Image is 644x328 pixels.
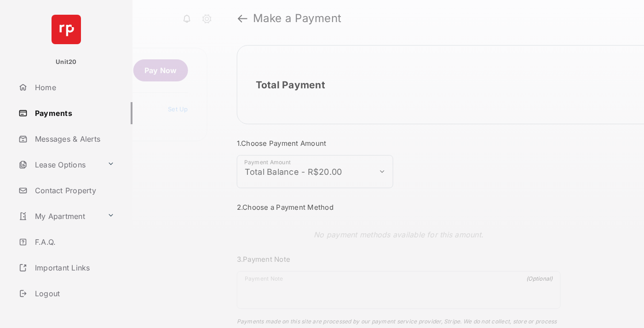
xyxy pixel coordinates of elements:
[15,282,132,305] a: Logout
[56,58,77,67] p: Unit20
[15,179,132,201] a: Contact Property
[237,255,561,264] h3: 3. Payment Note
[15,154,103,176] a: Lease Options
[15,128,132,150] a: Messages & Alerts
[237,203,561,212] h3: 2. Choose a Payment Method
[52,15,81,44] img: svg+xml;base64,PHN2ZyB4bWxucz0iaHR0cDovL3d3dy53My5vcmcvMjAwMC9zdmciIHdpZHRoPSI2NCIgaGVpZ2h0PSI2NC...
[253,13,342,24] strong: Make a Payment
[15,102,132,124] a: Payments
[237,139,561,148] h3: 1. Choose Payment Amount
[15,257,118,279] a: Important Links
[168,105,188,113] a: Set Up
[314,229,483,240] p: No payment methods available for this amount.
[256,79,325,91] h2: Total Payment
[15,205,103,227] a: My Apartment
[15,76,132,98] a: Home
[15,231,132,253] a: F.A.Q.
